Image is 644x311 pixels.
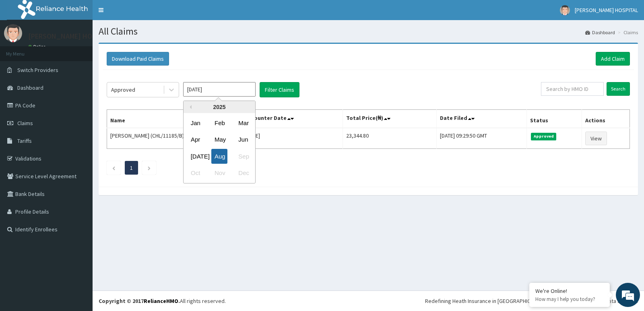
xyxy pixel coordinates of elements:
[188,149,204,164] div: Choose July 2025
[343,128,437,149] td: 23,344.80
[144,297,178,305] a: RelianceHMO
[4,24,22,42] img: User Image
[15,40,33,60] img: d_794563401_company_1708531726252_794563401
[4,220,153,248] textarea: Type your message and hit 'Enter'
[17,119,33,127] span: Claims
[585,132,607,145] a: View
[235,132,251,147] div: Choose June 2025
[616,29,638,36] li: Claims
[535,296,604,303] p: How may I help you today?
[17,137,32,144] span: Tariffs
[535,287,604,295] div: We're Online!
[28,33,114,40] p: [PERSON_NAME] HOSPITAL
[93,290,644,311] footer: All rights reserved.
[596,52,630,66] a: Add Claim
[541,82,604,96] input: Search by HMO ID
[111,86,135,94] div: Approved
[211,149,227,164] div: Choose August 2025
[607,82,630,96] input: Search
[184,101,255,113] div: 2025
[130,164,133,171] a: Page 1 is your current page
[343,110,437,128] th: Total Price(₦)
[582,110,630,128] th: Actions
[183,82,256,97] input: Select Month and Year
[235,115,251,130] div: Choose March 2025
[585,29,615,36] a: Dashboard
[560,5,570,15] img: User Image
[531,133,556,140] span: Approved
[188,132,204,147] div: Choose April 2025
[99,297,180,305] strong: Copyright © 2017 .
[42,45,135,56] div: Chat with us now
[107,110,242,128] th: Name
[188,115,204,130] div: Choose January 2025
[99,26,638,37] h1: All Claims
[211,115,227,130] div: Choose February 2025
[211,132,227,147] div: Choose May 2025
[112,164,116,171] a: Previous page
[527,110,582,128] th: Status
[425,297,638,305] div: Redefining Heath Insurance in [GEOGRAPHIC_DATA] using Telemedicine and Data Science!
[184,115,255,181] div: month 2025-08
[188,105,192,109] button: Previous Year
[17,84,43,91] span: Dashboard
[107,128,242,149] td: [PERSON_NAME] (CHL/11185/B)
[260,82,299,97] button: Filter Claims
[47,101,111,183] span: We're online!
[28,44,47,49] a: Online
[147,164,151,171] a: Next page
[436,128,526,149] td: [DATE] 09:29:50 GMT
[17,66,58,74] span: Switch Providers
[436,110,526,128] th: Date Filed
[107,52,169,66] button: Download Paid Claims
[575,6,638,14] span: [PERSON_NAME] HOSPITAL
[132,4,151,23] div: Minimize live chat window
